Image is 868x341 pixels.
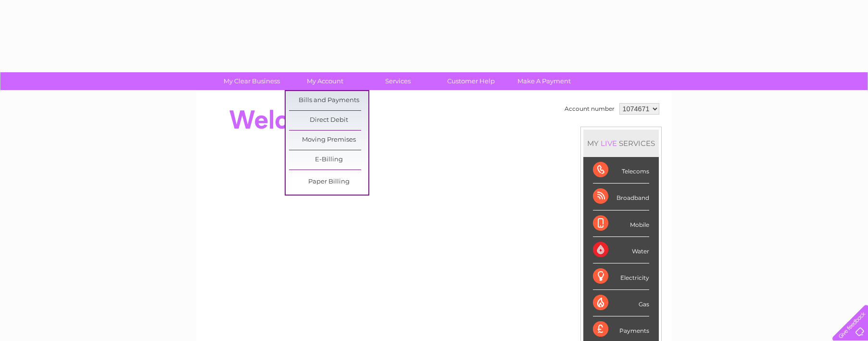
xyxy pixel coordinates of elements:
a: Paper Billing [289,172,368,192]
div: Electricity [593,263,649,290]
a: Customer Help [431,72,511,90]
div: Mobile [593,210,649,237]
a: Make A Payment [504,72,584,90]
div: Gas [593,290,649,316]
td: Account number [562,101,617,117]
div: Water [593,237,649,263]
a: Services [358,72,438,90]
a: Moving Premises [289,131,368,150]
a: Bills and Payments [289,91,368,110]
a: My Account [285,72,365,90]
a: My Clear Business [212,72,291,90]
div: Telecoms [593,157,649,184]
div: MY SERVICES [583,130,659,157]
a: E-Billing [289,150,368,170]
a: Direct Debit [289,111,368,130]
div: LIVE [599,139,619,148]
div: Broadband [593,184,649,210]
